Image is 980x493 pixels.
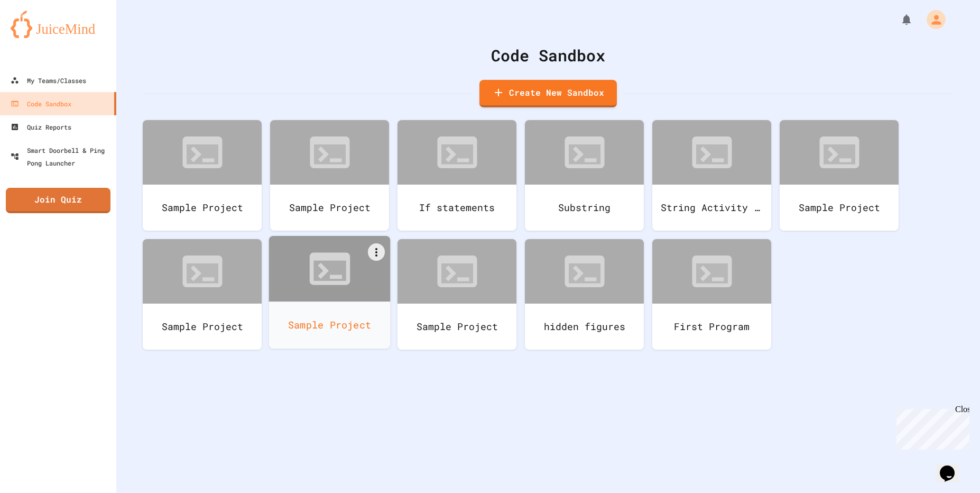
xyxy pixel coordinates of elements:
[11,97,71,110] div: Code Sandbox
[780,120,899,231] a: Sample Project
[892,405,969,450] iframe: chat widget
[652,185,771,231] div: String Activity D3
[143,239,262,350] a: Sample Project
[881,11,916,29] div: My Notifications
[525,304,644,350] div: hidden figures
[479,80,617,107] a: Create New Sandbox
[397,304,516,350] div: Sample Project
[936,451,969,482] iframe: chat widget
[11,74,86,87] div: My Teams/Classes
[525,239,644,350] a: hidden figures
[397,120,516,231] a: If statements
[397,185,516,231] div: If statements
[143,43,954,67] div: Code Sandbox
[652,304,771,350] div: First Program
[916,7,948,32] div: My Account
[525,185,644,231] div: Substring
[269,236,391,349] a: Sample Project
[11,11,106,38] img: logo-orange.svg
[4,4,73,67] div: Chat with us now!Close
[270,120,389,231] a: Sample Project
[143,120,262,231] a: Sample Project
[397,239,516,350] a: Sample Project
[652,239,771,350] a: First Program
[270,185,389,231] div: Sample Project
[143,304,262,350] div: Sample Project
[143,185,262,231] div: Sample Project
[6,188,110,213] a: Join Quiz
[652,120,771,231] a: String Activity D3
[11,144,112,169] div: Smart Doorbell & Ping Pong Launcher
[11,121,71,133] div: Quiz Reports
[269,302,391,349] div: Sample Project
[780,185,899,231] div: Sample Project
[525,120,644,231] a: Substring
